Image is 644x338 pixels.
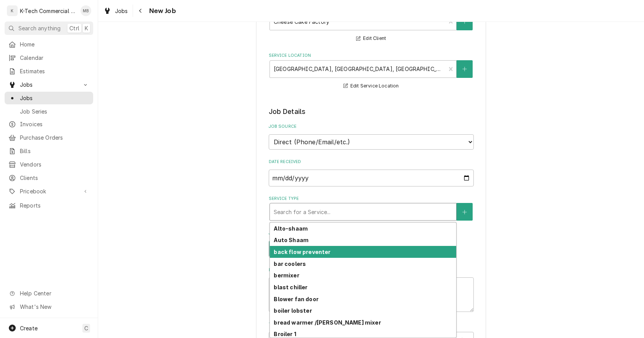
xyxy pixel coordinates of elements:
a: Vendors [5,158,93,171]
div: K-Tech Commercial Kitchen Repair & Maintenance [20,7,76,15]
span: Bills [20,147,89,155]
span: Estimates [20,67,89,75]
a: Estimates [5,65,93,77]
strong: Blower fan door [274,296,318,302]
div: Date Received [269,159,474,186]
a: Invoices [5,118,93,130]
span: Clients [20,174,89,182]
label: Reason For Call [269,267,474,273]
div: Reason For Call [269,267,474,312]
span: K [85,24,88,32]
a: Go to Jobs [5,78,93,91]
strong: Broiler 1 [274,331,296,337]
strong: bar coolers [274,261,306,267]
a: Bills [5,145,93,157]
label: Service Type [269,196,474,202]
div: Job Type [269,230,474,257]
a: Go to Pricebook [5,185,93,198]
a: Reports [5,199,93,212]
label: Technician Instructions [269,322,474,328]
label: Job Source [269,124,474,130]
a: Home [5,38,93,51]
a: Calendar [5,51,93,64]
a: Jobs [100,5,131,17]
span: Ctrl [69,24,79,32]
span: Jobs [115,7,128,15]
button: Edit Service Location [342,81,400,91]
legend: Job Details [269,107,474,117]
div: Job Source [269,124,474,149]
span: C [84,324,88,332]
span: New Job [147,6,176,16]
div: K [7,5,18,16]
div: Client [269,5,474,43]
span: Calendar [20,54,89,62]
span: What's New [20,303,89,311]
input: yyyy-mm-dd [269,170,474,186]
div: Mehdi Bazidane's Avatar [80,5,91,16]
strong: boiler lobster [274,307,312,314]
div: Service Location [269,53,474,91]
a: Go to Help Center [5,287,93,300]
a: Purchase Orders [5,131,93,144]
span: Create [20,325,38,331]
strong: blast chiller [274,284,307,290]
label: Job Type [269,230,474,236]
strong: Auto Shaam [274,237,309,243]
label: Date Received [269,159,474,165]
button: Navigate back [135,5,147,17]
button: Edit Client [355,34,387,43]
div: MB [80,5,91,16]
div: Service Type [269,196,474,221]
strong: Alto-shaam [274,225,308,232]
a: Job Series [5,105,93,118]
span: Home [20,40,89,48]
svg: Create New Location [462,66,467,72]
span: Jobs [20,94,89,102]
span: Help Center [20,289,89,297]
span: Purchase Orders [20,134,89,142]
svg: Create New Service [462,209,467,215]
a: Jobs [5,92,93,104]
button: Create New Service [457,203,473,221]
span: Vendors [20,160,89,168]
span: Jobs [20,81,78,89]
strong: bread warmer /[PERSON_NAME] mixer [274,319,381,326]
strong: back flow preventer [274,249,330,255]
button: Search anythingCtrlK [5,21,93,35]
span: Reports [20,201,89,209]
strong: bermixer [274,272,299,279]
a: Clients [5,171,93,184]
label: Service Location [269,53,474,59]
span: Search anything [18,24,61,32]
span: Invoices [20,120,89,128]
span: Job Series [20,107,89,115]
span: Pricebook [20,187,78,195]
button: Create New Location [457,60,473,78]
a: Go to What's New [5,300,93,313]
